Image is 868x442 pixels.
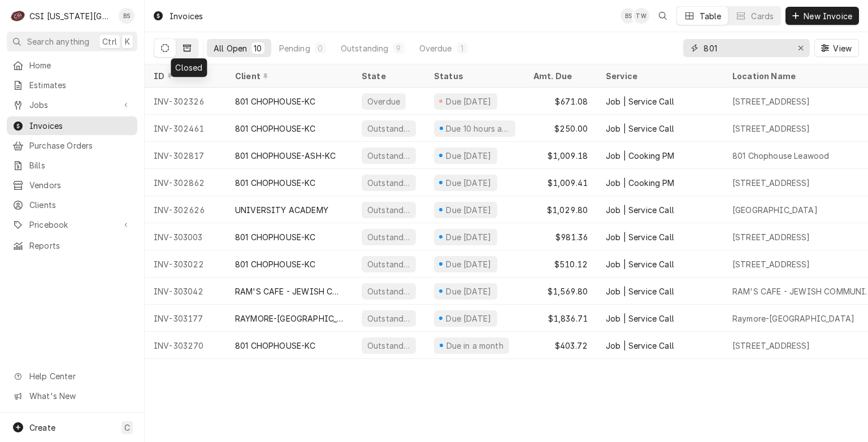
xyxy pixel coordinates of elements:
[445,313,493,324] div: Due [DATE]
[524,115,597,142] div: $250.00
[7,96,137,114] a: Go to Jobs
[606,313,674,324] div: Job | Service Call
[524,278,597,305] div: $1,569.80
[7,236,137,255] a: Reports
[445,340,505,352] div: Due in a month
[633,8,649,24] div: Tori Warrick's Avatar
[29,159,132,171] span: Bills
[524,223,597,250] div: $981.36
[751,10,774,22] div: Cards
[524,88,597,115] div: $671.08
[235,340,316,352] div: 801 CHOPHOUSE-KC
[145,332,226,359] div: INV-303270
[366,177,411,189] div: Outstanding
[7,56,137,75] a: Home
[29,10,112,22] div: CSI [US_STATE][GEOGRAPHIC_DATA]
[235,123,316,135] div: 801 CHOPHOUSE-KC
[732,340,810,352] div: [STREET_ADDRESS]
[317,42,324,54] div: 0
[7,176,137,194] a: Vendors
[235,177,316,189] div: 801 CHOPHOUSE-KC
[633,8,649,24] div: TW
[732,123,810,135] div: [STREET_ADDRESS]
[29,390,131,402] span: What's New
[620,8,636,24] div: Brent Seaba's Avatar
[704,39,788,57] input: Keyword search
[366,231,411,243] div: Outstanding
[7,387,137,405] a: Go to What's New
[29,59,132,71] span: Home
[732,177,810,189] div: [STREET_ADDRESS]
[366,96,401,107] div: Overdue
[7,116,137,135] a: Invoices
[145,88,226,115] div: INV-302326
[235,285,344,297] div: RAM'S CAFE - JEWISH COMMUNITY CAMPUS
[27,36,89,47] span: Search anything
[7,367,137,385] a: Go to Help Center
[7,76,137,94] a: Estimates
[29,199,132,211] span: Clients
[732,150,829,162] div: 801 Chophouse Leawood
[235,150,336,162] div: 801 CHOPHOUSE-ASH-KC
[831,42,854,54] span: View
[524,169,597,196] div: $1,009.41
[125,36,130,47] span: K
[732,258,810,270] div: [STREET_ADDRESS]
[235,96,316,107] div: 801 CHOPHOUSE-KC
[732,204,818,216] div: [GEOGRAPHIC_DATA]
[606,96,674,107] div: Job | Service Call
[606,340,674,352] div: Job | Service Call
[445,258,493,270] div: Due [DATE]
[396,42,402,54] div: 9
[102,36,117,47] span: Ctrl
[145,223,226,250] div: INV-303003
[145,169,226,196] div: INV-302862
[445,177,493,189] div: Due [DATE]
[214,42,247,54] div: All Open
[606,123,674,135] div: Job | Service Call
[341,42,389,54] div: Outstanding
[145,115,226,142] div: INV-302461
[235,313,344,324] div: RAYMORE-[GEOGRAPHIC_DATA] 11
[29,140,132,151] span: Purchase Orders
[459,42,466,54] div: 1
[366,204,411,216] div: Outstanding
[419,42,452,54] div: Overdue
[732,313,854,324] div: Raymore-[GEOGRAPHIC_DATA]
[171,58,207,77] div: Closed
[606,70,712,82] div: Service
[145,196,226,223] div: INV-302626
[7,196,137,214] a: Clients
[10,8,26,24] div: CSI Kansas City's Avatar
[785,7,859,25] button: New Invoice
[801,10,854,22] span: New Invoice
[29,99,115,111] span: Jobs
[533,70,585,82] div: Amt. Due
[524,142,597,169] div: $1,009.18
[7,32,137,51] button: Search anythingCtrlK
[524,196,597,223] div: $1,029.80
[145,278,226,305] div: INV-303042
[524,250,597,278] div: $510.12
[366,285,411,297] div: Outstanding
[279,42,310,54] div: Pending
[124,422,130,434] span: C
[29,240,132,252] span: Reports
[606,285,674,297] div: Job | Service Call
[29,219,115,231] span: Pricebook
[524,305,597,332] div: $1,836.71
[732,231,810,243] div: [STREET_ADDRESS]
[362,70,416,82] div: State
[29,370,131,382] span: Help Center
[445,150,493,162] div: Due [DATE]
[7,156,137,175] a: Bills
[814,39,859,57] button: View
[620,8,636,24] div: BS
[524,332,597,359] div: $403.72
[29,179,132,191] span: Vendors
[445,123,511,135] div: Due 10 hours ago
[235,258,316,270] div: 801 CHOPHOUSE-KC
[445,96,493,107] div: Due [DATE]
[29,120,132,132] span: Invoices
[606,150,675,162] div: Job | Cooking PM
